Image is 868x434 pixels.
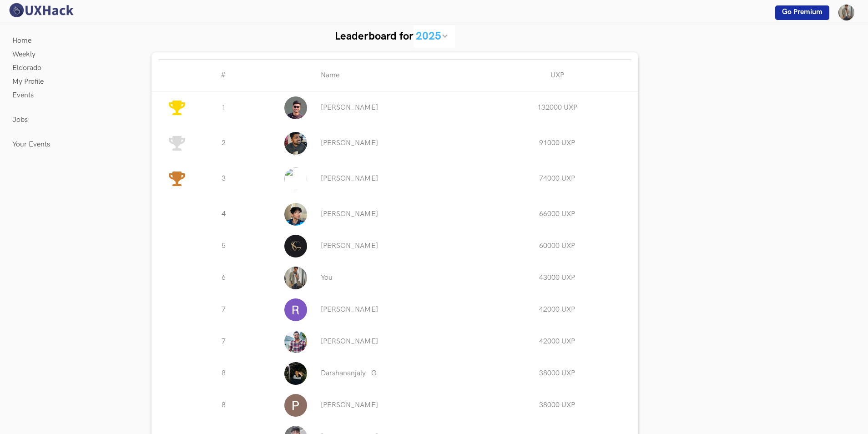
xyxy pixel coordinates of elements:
[199,60,226,91] p: #
[476,127,638,163] div: 91000 UXP
[321,273,333,282] a: You
[192,127,232,163] div: 2
[12,48,35,61] a: Weekly
[476,163,638,198] div: 74000 UXP
[483,60,631,91] p: UXP
[192,262,232,294] div: 6
[12,75,44,89] a: My Profile
[192,92,232,127] div: 1
[321,369,377,378] a: Darshananjaly G
[284,267,307,289] img: tmpqq2w39e0
[12,61,41,75] a: Eldorado
[284,167,307,190] img: tmpu80cuyy7
[284,132,307,155] img: tmpcepocu4_
[476,198,638,230] div: 66000 UXP
[284,362,307,385] img: tmpc1i54b3x
[335,30,414,43] span: Leaderboard for
[476,262,638,294] div: 43000 UXP
[192,198,232,230] div: 4
[192,163,232,198] div: 3
[284,298,307,321] img: tmpnwsqgl59
[192,230,232,262] div: 5
[192,326,232,358] div: 7
[7,2,75,18] img: UXHack logo
[192,389,232,421] div: 8
[192,358,232,389] div: 8
[284,394,307,417] img: tmp8f5dfwha
[284,330,307,353] img: tmppvuflkax
[476,358,638,389] div: 38000 UXP
[476,389,638,421] div: 38000 UXP
[775,5,829,20] a: Go Premium
[284,235,307,257] img: tmpdrlddaxz
[476,294,638,326] div: 42000 UXP
[476,92,638,127] div: 132000 UXP
[284,203,307,226] img: tmp1ywwtv3_
[12,138,50,151] a: Your Events
[321,60,469,91] p: Name
[321,139,378,147] a: [PERSON_NAME]
[476,326,638,358] div: 42000 UXP
[321,210,378,218] a: [PERSON_NAME]
[321,337,378,346] a: [PERSON_NAME]
[321,103,378,112] a: [PERSON_NAME]
[284,96,307,119] img: 2025-01-26_New_DP.png
[321,401,378,409] a: [PERSON_NAME]
[838,5,854,20] img: Your profile pic
[12,34,31,48] a: Home
[12,89,34,102] a: Events
[321,305,378,314] a: [PERSON_NAME]
[192,294,232,326] div: 7
[782,8,823,16] span: Go Premium
[476,230,638,262] div: 60000 UXP
[321,242,378,250] a: [PERSON_NAME]
[321,174,378,183] a: [PERSON_NAME]
[12,113,28,127] a: Jobs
